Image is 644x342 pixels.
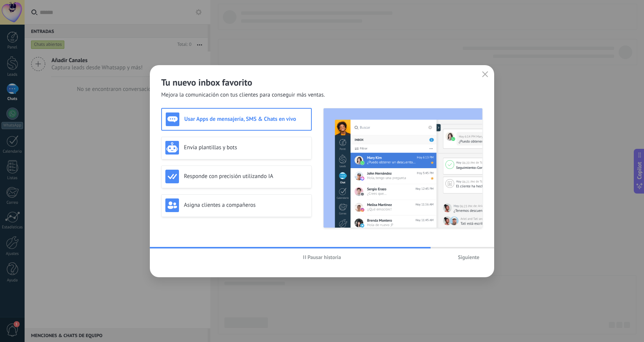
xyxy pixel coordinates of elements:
[308,255,341,260] span: Pausar historia
[161,91,325,99] span: Mejora la comunicación con tus clientes para conseguir más ventas.
[184,116,307,123] h3: Usar Apps de mensajería, SMS & Chats en vivo
[458,255,479,260] span: Siguiente
[184,173,308,180] h3: Responde con precisión utilizando IA
[184,144,308,151] h3: Envía plantillas y bots
[184,201,308,209] h3: Asigna clientes a compañeros
[454,251,483,263] button: Siguiente
[300,251,345,263] button: Pausar historia
[161,77,483,88] h2: Tu nuevo inbox favorito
